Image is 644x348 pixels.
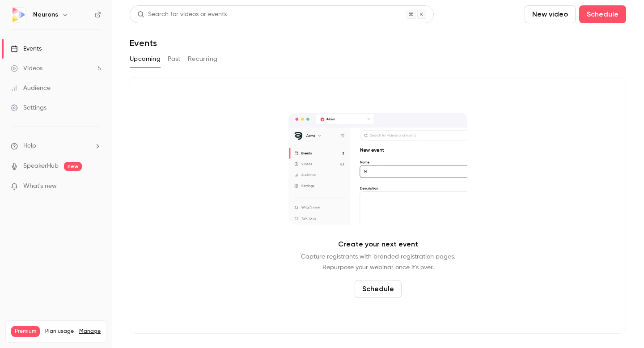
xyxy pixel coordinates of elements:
[188,52,218,66] button: Recurring
[355,280,402,298] button: Schedule
[338,239,418,250] p: Create your next event
[301,251,455,273] p: Capture registrants with branded registration pages. Repurpose your webinar once it's over.
[11,141,101,151] li: help-dropdown-opener
[130,38,157,48] h1: Events
[11,44,42,53] div: Events
[11,326,40,337] span: Premium
[64,162,82,171] span: new
[11,103,47,112] div: Settings
[23,161,59,171] a: SpeakerHub
[525,5,576,23] button: New video
[23,182,57,191] span: What's new
[23,141,36,151] span: Help
[11,64,42,73] div: Videos
[33,10,58,19] h6: Neurons
[579,5,626,23] button: Schedule
[137,10,227,19] div: Search for videos or events
[130,52,161,66] button: Upcoming
[79,328,101,335] a: Manage
[45,328,74,335] span: Plan usage
[11,84,51,93] div: Audience
[11,8,25,22] img: Neurons
[168,52,181,66] button: Past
